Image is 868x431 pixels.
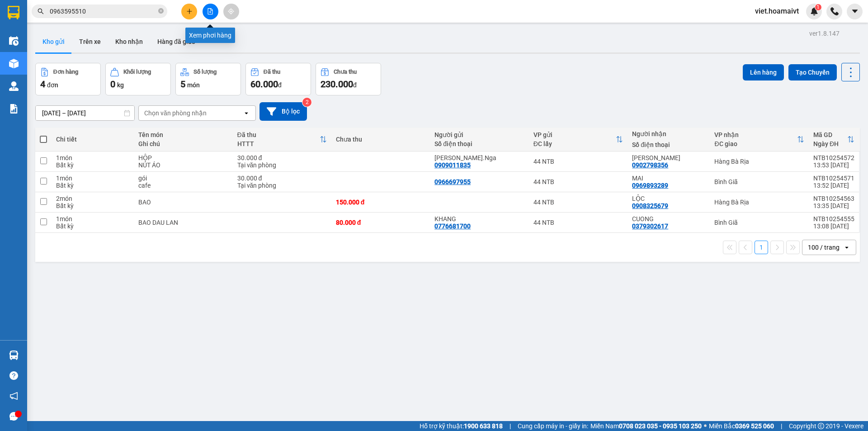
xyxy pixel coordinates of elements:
div: 1 món [56,175,129,182]
img: warehouse-icon [9,59,19,68]
span: | [509,421,511,431]
span: đ [278,81,282,89]
div: Hàng Bà Rịa [714,199,804,206]
div: 30.000 đ [237,154,327,161]
strong: 0708 023 035 - 0935 103 250 [619,422,702,430]
strong: 1900 633 818 [464,422,503,430]
button: Trên xe [72,31,108,52]
strong: 0369 525 060 [735,422,774,430]
div: Chưa thu [336,136,425,143]
button: aim [223,4,239,19]
button: Hàng đã giao [150,31,203,52]
div: Ngày ĐH [813,140,847,147]
button: Lên hàng [743,64,784,81]
button: 1 [755,241,768,254]
div: Khối lượng [123,69,151,75]
div: 30.000 đ [237,175,327,182]
img: warehouse-icon [9,36,19,46]
input: Select a date range. [36,106,134,120]
div: Chi tiết [56,136,129,143]
button: Đơn hàng4đơn [35,63,101,95]
div: NTB10254572 [813,154,854,161]
button: Khối lượng0kg [105,63,171,95]
button: Kho gửi [35,31,72,52]
div: 0909011835 [434,161,471,169]
div: Người nhận [632,130,705,137]
button: Kho nhận [108,31,150,52]
span: món [187,81,200,89]
div: Chưa thu [334,69,357,75]
span: Cung cấp máy in - giấy in: [518,421,588,431]
div: Số điện thoại [434,140,524,147]
span: close-circle [158,8,164,14]
button: plus [181,4,197,19]
button: Chưa thu230.000đ [316,63,381,95]
div: LỘC [632,195,705,202]
div: VP nhận [714,131,797,138]
div: NTB10254563 [813,195,854,202]
div: 150.000 đ [336,199,425,206]
svg: open [243,109,250,117]
div: Đã thu [237,131,320,138]
div: Người gửi [434,131,524,138]
span: Miền Nam [590,421,702,431]
img: logo-vxr [8,6,19,19]
img: icon-new-feature [810,7,818,15]
div: 1 món [56,154,129,161]
div: NTB10254555 [813,215,854,223]
div: BAO [138,199,228,206]
div: Bình Giã [714,219,804,226]
span: close-circle [158,7,164,16]
div: Bất kỳ [56,202,129,209]
span: 4 [40,79,45,90]
div: Tại văn phòng [237,161,327,169]
div: Chọn văn phòng nhận [144,109,207,118]
div: 44 NTB [533,219,623,226]
div: 44 NTB [533,178,623,185]
div: MAI [632,175,705,182]
div: 100 / trang [808,243,840,252]
span: notification [9,392,18,400]
span: 60.000 [250,79,278,90]
div: Bình Giã [714,178,804,185]
div: 44 NTB [533,199,623,206]
div: 0969893289 [632,182,668,189]
div: Tên món [138,131,228,138]
span: question-circle [9,371,18,380]
button: Đã thu60.000đ [245,63,311,95]
div: Bất kỳ [56,182,129,189]
th: Toggle SortBy [233,128,331,152]
div: Đã thu [264,69,280,75]
div: 0966697955 [434,178,471,185]
span: plus [186,8,193,14]
span: 0 [110,79,115,90]
span: message [9,412,18,421]
span: 1 [816,4,820,10]
div: gói [138,175,228,182]
button: Số lượng5món [175,63,241,95]
div: 0776681700 [434,223,471,230]
div: Bất kỳ [56,161,129,169]
span: Hỗ trợ kỹ thuật: [420,421,503,431]
sup: 1 [815,4,821,10]
span: viet.hoamaivt [748,5,806,17]
div: ver 1.8.147 [809,28,840,38]
div: cafe [138,182,228,189]
span: đơn [47,81,58,89]
div: 0379302617 [632,223,668,230]
button: Bộ lọc [259,102,307,121]
div: ĐC lấy [533,140,616,147]
th: Toggle SortBy [809,128,859,152]
div: CUONG [632,215,705,223]
button: Tạo Chuyến [788,64,837,81]
div: VP gửi [533,131,616,138]
span: ⚪️ [704,424,707,428]
div: Thanh.Nga [434,154,524,161]
div: 13:08 [DATE] [813,223,854,230]
span: aim [228,8,234,14]
div: HỘP [138,154,228,161]
div: 13:35 [DATE] [813,202,854,209]
div: 13:52 [DATE] [813,182,854,189]
div: BAO DAU LAN [138,219,228,226]
span: | [781,421,782,431]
